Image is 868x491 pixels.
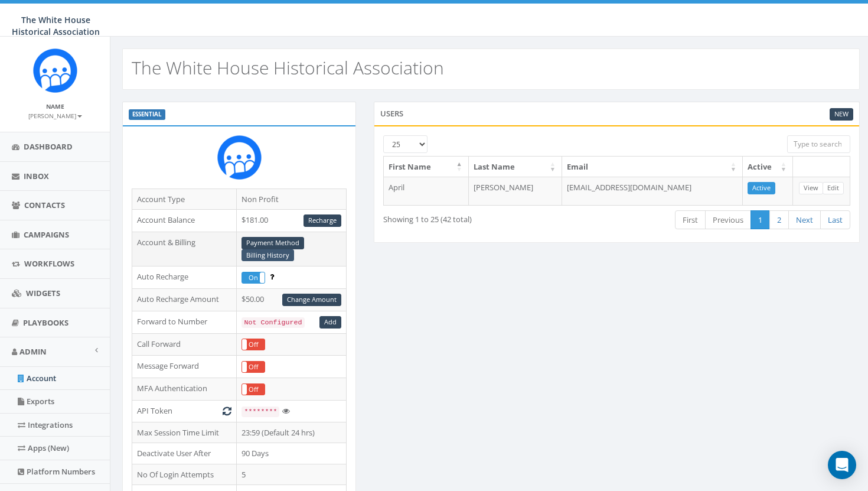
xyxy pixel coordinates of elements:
td: $181.00 [237,210,347,232]
a: First [675,210,706,230]
td: 23:59 (Default 24 hrs) [237,422,347,443]
td: Forward to Number [132,311,237,333]
div: Showing 1 to 25 (42 total) [383,209,567,225]
img: Rally_Corp_Icon.png [33,48,77,93]
div: OnOff [242,339,265,351]
h2: The White House Historical Association [132,58,444,77]
a: Edit [823,182,844,194]
img: Rally_Corp_Icon.png [217,135,262,180]
span: Inbox [24,171,49,181]
a: Previous [705,210,751,230]
td: [EMAIL_ADDRESS][DOMAIN_NAME] [562,177,743,205]
a: New [830,108,853,121]
a: Next [788,210,821,230]
a: Last [820,210,850,230]
td: April [384,177,469,205]
input: Type to search [787,135,850,153]
div: OnOff [242,272,265,284]
td: Call Forward [132,333,237,356]
a: Active [748,182,775,194]
td: Account Balance [132,210,237,232]
th: Active: activate to sort column ascending [743,157,793,177]
a: Change Amount [282,294,341,306]
div: OnOff [242,361,265,373]
td: API Token [132,401,237,422]
div: Open Intercom Messenger [828,451,856,479]
a: [PERSON_NAME] [28,110,82,121]
a: View [799,182,823,194]
div: OnOff [242,383,265,396]
a: 1 [750,210,770,230]
label: On [242,272,265,284]
td: MFA Authentication [132,378,237,401]
td: Message Forward [132,356,237,378]
a: Add [319,316,341,329]
td: [PERSON_NAME] [469,177,562,205]
span: The White House Historical Association [12,14,100,37]
th: Last Name: activate to sort column ascending [469,157,562,177]
span: Dashboard [24,141,73,152]
span: Campaigns [24,229,69,240]
td: Account Type [132,188,237,210]
span: Playbooks [23,317,68,328]
span: Workflows [24,258,74,269]
th: First Name: activate to sort column descending [384,157,469,177]
label: Off [242,339,265,350]
th: Email: activate to sort column ascending [562,157,743,177]
a: Billing History [242,249,294,262]
a: Recharge [304,214,341,227]
a: 2 [769,210,789,230]
code: Not Configured [242,317,304,328]
span: Enable to prevent campaign failure. [270,271,274,282]
td: Account & Billing [132,232,237,266]
div: Users [374,102,860,125]
td: Auto Recharge [132,266,237,289]
span: Contacts [24,200,65,210]
td: No Of Login Attempts [132,464,237,485]
td: Auto Recharge Amount [132,289,237,311]
label: ESSENTIAL [129,109,165,120]
td: Deactivate User After [132,443,237,464]
td: 90 Days [237,443,347,464]
small: Name [46,102,64,110]
label: Off [242,362,265,373]
span: Admin [19,346,47,357]
td: Non Profit [237,188,347,210]
a: Payment Method [242,237,304,249]
td: Max Session Time Limit [132,422,237,443]
span: Widgets [26,288,60,298]
small: [PERSON_NAME] [28,112,82,120]
td: 5 [237,464,347,485]
td: $50.00 [237,289,347,311]
i: Generate New Token [223,407,231,415]
label: Off [242,384,265,395]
